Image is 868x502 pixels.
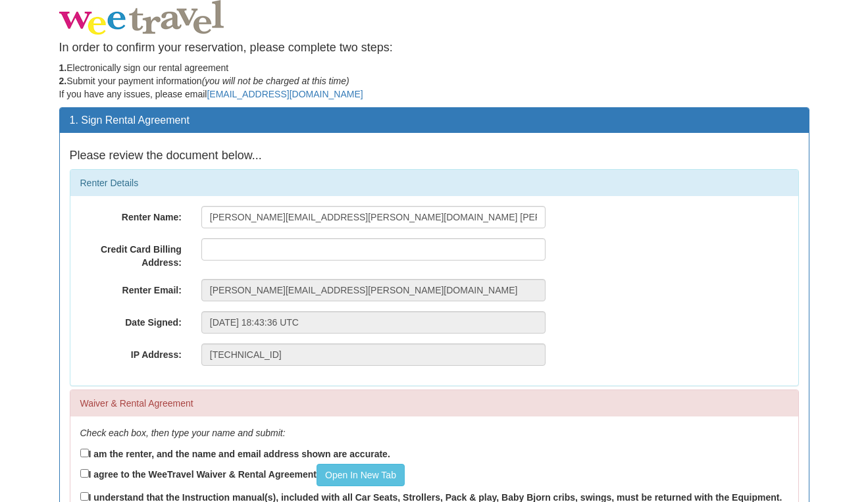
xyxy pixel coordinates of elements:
[80,428,286,438] em: Check each box, then type your name and submit:
[80,449,89,457] input: I am the renter, and the name and email address shown are accurate.
[70,390,798,416] div: Waiver & Rental Agreement
[317,464,405,486] a: Open In New Tab
[207,89,363,99] a: [EMAIL_ADDRESS][DOMAIN_NAME]
[70,206,191,224] label: Renter Name:
[80,446,390,461] label: I am the renter, and the name and email address shown are accurate.
[59,61,809,101] p: Electronically sign our rental agreement Submit your payment information If you have any issues, ...
[70,170,798,196] div: Renter Details
[70,114,799,126] h3: 1. Sign Rental Agreement
[80,492,89,501] input: I understand that the Instruction manual(s), included with all Car Seats, Strollers, Pack & play,...
[202,76,349,86] em: (you will not be charged at this time)
[59,41,809,55] h4: In order to confirm your reservation, please complete two steps:
[59,63,67,73] strong: 1.
[70,311,191,329] label: Date Signed:
[70,149,799,163] h4: Please review the document below...
[80,464,405,486] label: I agree to the WeeTravel Waiver & Rental Agreement
[59,76,67,86] strong: 2.
[70,343,191,361] label: IP Address:
[80,469,89,478] input: I agree to the WeeTravel Waiver & Rental AgreementOpen In New Tab
[70,238,191,269] label: Credit Card Billing Address:
[70,279,191,297] label: Renter Email:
